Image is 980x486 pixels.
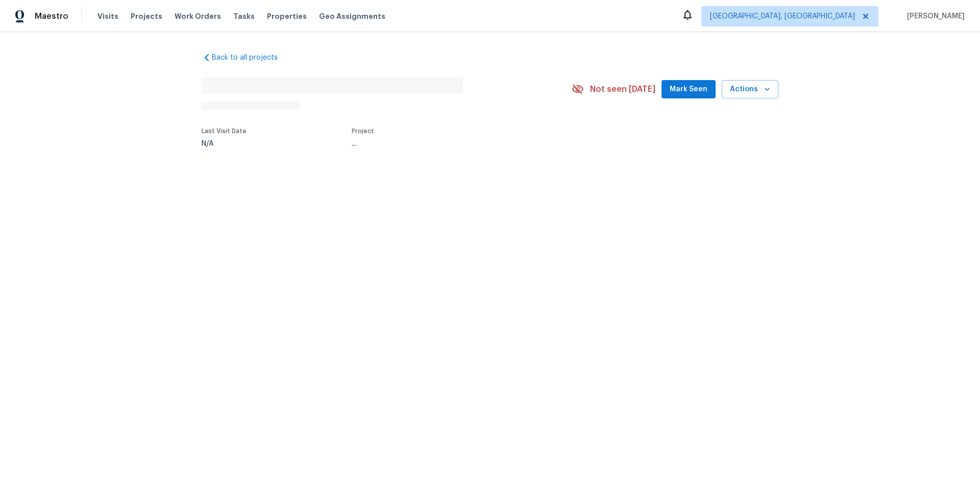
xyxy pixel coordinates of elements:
[35,11,68,21] span: Maestro
[202,128,247,134] span: Last Visit Date
[661,80,716,99] button: Mark Seen
[903,11,965,21] span: [PERSON_NAME]
[352,140,548,147] div: ...
[319,11,385,21] span: Geo Assignments
[131,11,162,21] span: Projects
[267,11,307,21] span: Properties
[175,11,221,21] span: Work Orders
[202,140,247,147] div: N/A
[233,13,255,20] span: Tasks
[590,84,655,94] span: Not seen [DATE]
[710,11,855,21] span: [GEOGRAPHIC_DATA], [GEOGRAPHIC_DATA]
[97,11,118,21] span: Visits
[722,80,778,99] button: Actions
[670,83,707,96] span: Mark Seen
[352,128,374,134] span: Project
[730,83,770,96] span: Actions
[202,53,300,63] a: Back to all projects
